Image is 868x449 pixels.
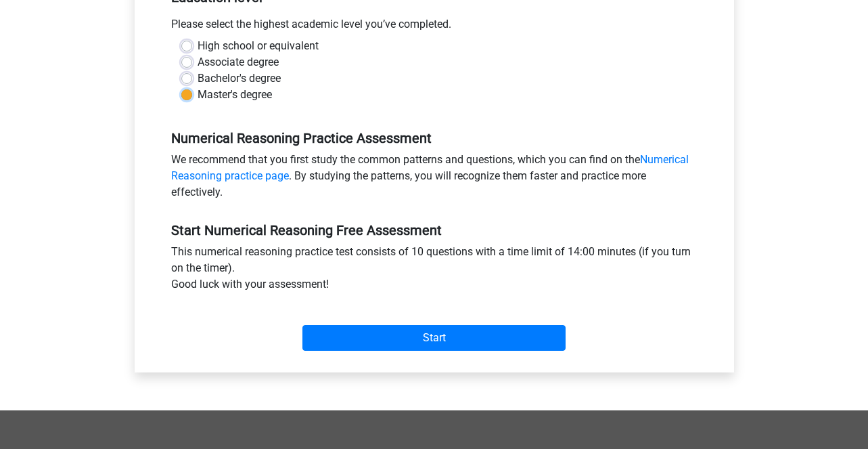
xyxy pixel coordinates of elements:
[198,38,319,54] label: High school or equivalent
[198,54,279,70] label: Associate degree
[171,130,698,146] h5: Numerical Reasoning Practice Assessment
[161,244,708,298] div: This numerical reasoning practice test consists of 10 questions with a time limit of 14:00 minute...
[198,87,272,103] label: Master's degree
[161,152,708,206] div: We recommend that you first study the common patterns and questions, which you can find on the . ...
[161,16,708,38] div: Please select the highest academic level you’ve completed.
[302,325,566,351] input: Start
[198,70,281,87] label: Bachelor's degree
[171,222,698,238] h5: Start Numerical Reasoning Free Assessment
